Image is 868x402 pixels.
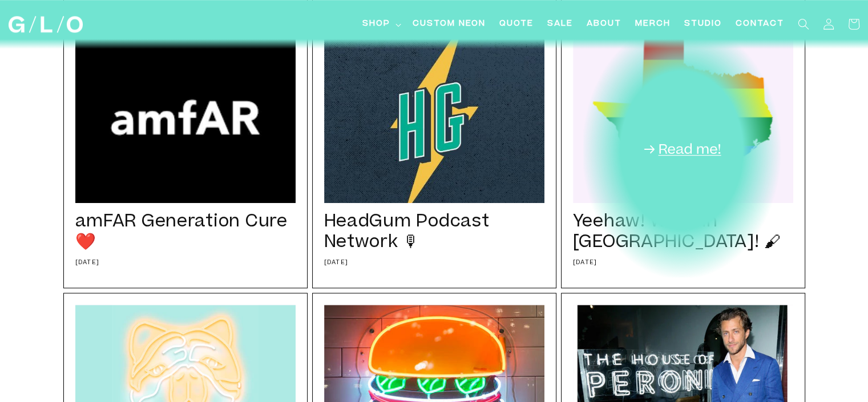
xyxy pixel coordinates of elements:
[587,18,621,30] span: About
[406,11,492,37] a: Custom Neon
[736,18,784,30] span: Contact
[729,11,791,37] a: Contact
[499,18,534,30] span: Quote
[628,11,677,37] a: Merch
[677,11,729,37] a: Studio
[547,18,573,30] span: SALE
[540,11,580,37] a: SALE
[5,12,87,37] a: GLO Studio
[811,347,868,402] iframe: Chat Widget
[492,11,540,37] a: Quote
[580,11,628,37] a: About
[356,11,406,37] summary: Shop
[684,18,722,30] span: Studio
[791,11,816,37] summary: Search
[635,18,671,30] span: Merch
[413,18,486,30] span: Custom Neon
[362,18,390,30] span: Shop
[9,16,83,33] img: GLO Studio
